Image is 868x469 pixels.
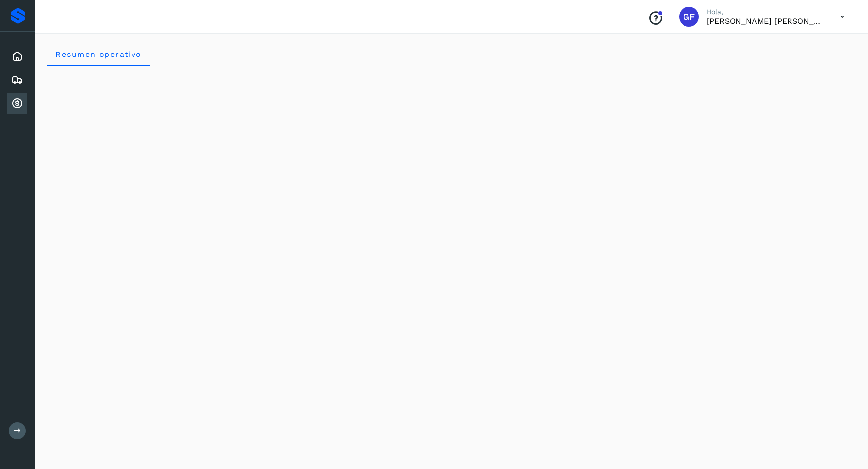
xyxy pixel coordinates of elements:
div: Inicio [7,46,27,67]
span: Resumen operativo [55,50,142,59]
p: Gabriel Falcon Aguirre [707,16,824,26]
p: Hola, [707,8,824,16]
div: Embarques [7,69,27,91]
div: Cuentas por cobrar [7,93,27,114]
